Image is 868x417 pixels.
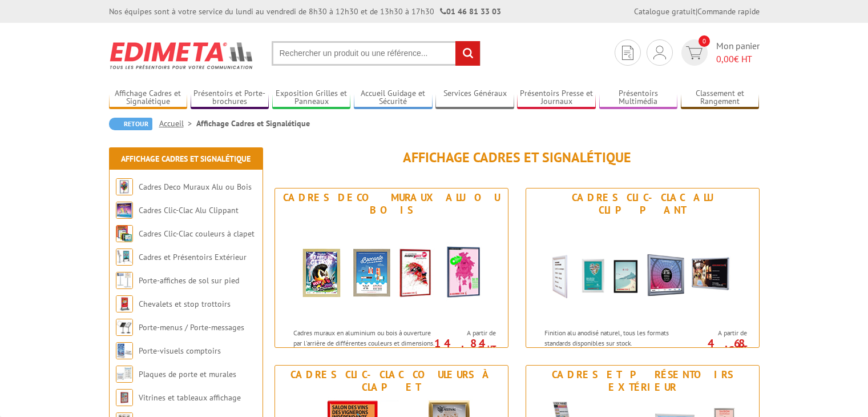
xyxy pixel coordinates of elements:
img: Porte-affiches de sol sur pied [116,272,133,289]
a: Cadres Deco Muraux Alu ou Bois Cadres Deco Muraux Alu ou Bois Cadres muraux en aluminium ou bois ... [274,188,508,348]
img: Plaques de porte et murales [116,366,133,383]
span: A partir de [689,328,747,338]
a: Affichage Cadres et Signalétique [121,154,251,164]
input: Rechercher un produit ou une référence... [272,41,481,66]
a: Cadres Clic-Clac Alu Clippant [139,205,239,215]
div: Cadres et Présentoirs Extérieur [529,368,756,394]
span: 0,00 [716,53,734,65]
p: Cadres muraux en aluminium ou bois à ouverture par l'arrière de différentes couleurs et dimension... [293,328,435,367]
a: Catalogue gratuit [634,6,696,17]
img: Porte-visuels comptoirs [116,342,133,359]
img: devis rapide [622,46,633,60]
a: Présentoirs Presse et Journaux [517,89,596,107]
p: Finition alu anodisé naturel, tous les formats standards disponibles sur stock. [544,328,686,347]
a: Présentoirs Multimédia [599,89,678,107]
a: Chevalets et stop trottoirs [139,299,231,309]
img: Cadres Clic-Clac couleurs à clapet [116,225,133,242]
div: Cadres Clic-Clac couleurs à clapet [278,368,505,394]
img: devis rapide [686,46,703,59]
img: devis rapide [653,46,666,59]
img: Cadres et Présentoirs Extérieur [116,248,133,266]
strong: 01 46 81 33 03 [440,6,501,17]
sup: HT [487,343,496,353]
span: € HT [716,53,760,66]
a: Commande rapide [697,6,760,17]
a: Présentoirs et Porte-brochures [191,89,269,107]
a: Cadres et Présentoirs Extérieur [139,252,247,262]
img: Porte-menus / Porte-messages [116,319,133,336]
img: Cadres Clic-Clac Alu Clippant [537,219,748,322]
a: Vitrines et tableaux affichage [139,392,241,403]
a: Services Généraux [435,89,514,107]
a: devis rapide 0 Mon panier 0,00€ HT [679,39,760,66]
a: Cadres Clic-Clac couleurs à clapet [139,228,255,239]
img: Cadres Deco Muraux Alu ou Bois [116,178,133,195]
a: Accueil [159,118,196,129]
div: | [634,6,760,17]
img: Vitrines et tableaux affichage [116,389,133,406]
img: Cadres Deco Muraux Alu ou Bois [286,219,497,322]
div: Nos équipes sont à votre service du lundi au vendredi de 8h30 à 12h30 et de 13h30 à 17h30 [109,6,501,17]
span: 0 [699,35,710,47]
img: Edimeta [109,34,255,77]
a: Porte-affiches de sol sur pied [139,275,239,286]
span: A partir de [438,328,496,338]
li: Affichage Cadres et Signalétique [196,118,310,129]
a: Cadres Deco Muraux Alu ou Bois [139,182,252,192]
a: Exposition Grilles et Panneaux [272,89,351,107]
a: Affichage Cadres et Signalétique [109,89,188,107]
p: 14.84 € [432,340,496,354]
sup: HT [738,343,747,353]
div: Cadres Clic-Clac Alu Clippant [529,191,756,216]
a: Retour [109,118,152,130]
p: 4.68 € [683,340,747,354]
a: Porte-visuels comptoirs [139,346,221,356]
a: Plaques de porte et murales [139,369,236,379]
img: Cadres Clic-Clac Alu Clippant [116,202,133,219]
img: Chevalets et stop trottoirs [116,295,133,312]
a: Classement et Rangement [681,89,760,107]
span: Mon panier [716,39,760,66]
h1: Affichage Cadres et Signalétique [274,150,760,165]
input: rechercher [455,41,480,66]
div: Cadres Deco Muraux Alu ou Bois [278,191,505,216]
a: Accueil Guidage et Sécurité [354,89,433,107]
a: Porte-menus / Porte-messages [139,322,244,332]
a: Cadres Clic-Clac Alu Clippant Cadres Clic-Clac Alu Clippant Finition alu anodisé naturel, tous le... [526,188,760,348]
